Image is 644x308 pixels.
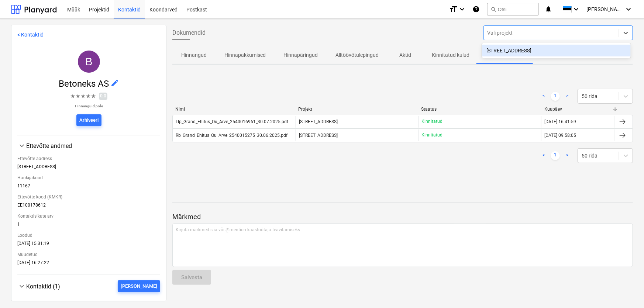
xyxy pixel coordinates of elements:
[59,79,110,89] span: Betoneks AS
[482,45,631,56] div: [STREET_ADDRESS]
[17,32,44,38] a: < Kontaktid
[490,6,496,12] span: search
[70,104,107,108] p: Hinnanguid pole
[224,51,266,59] p: Hinnapakkumised
[75,92,80,101] span: ★
[121,282,157,291] div: [PERSON_NAME]
[472,5,480,14] i: Abikeskus
[299,107,416,112] div: Projekt
[176,133,287,138] div: Rb_Grand_Ehitus_Ou_Arve_2540015275_30.06.2025.pdf
[487,3,539,15] button: Otsi
[283,51,318,59] p: Hinnapäringud
[421,107,538,112] div: Staatus
[17,141,160,150] div: Ettevõtte andmed
[26,142,160,149] div: Ettevõtte andmed
[17,203,160,211] div: EE100178612
[482,45,631,56] div: Narva mnt 120
[544,107,612,112] div: Kuupäev
[17,249,160,260] div: Muudetud
[17,191,160,203] div: Ettevõtte kood (KMKR)
[335,51,379,59] p: Alltöövõtulepingud
[181,51,207,59] p: Hinnangud
[79,116,99,125] div: Arhiveeri
[17,183,160,191] div: 11167
[607,273,644,308] iframe: Chat Widget
[299,133,338,138] span: Narva mnt 120
[118,280,160,292] button: [PERSON_NAME]
[539,151,548,160] a: Previous page
[78,51,100,73] div: Betoneks
[76,114,101,126] button: Arhiveeri
[572,5,581,14] i: keyboard_arrow_down
[110,79,119,87] span: edit
[17,141,26,150] span: keyboard_arrow_down
[70,92,75,101] span: ★
[85,55,93,68] span: B
[172,28,206,37] span: Dokumendid
[17,282,26,291] span: keyboard_arrow_down
[26,283,60,290] span: Kontaktid (1)
[17,230,160,241] div: Loodud
[563,151,572,160] a: Next page
[17,280,160,292] div: Kontaktid (1)[PERSON_NAME]
[544,119,576,124] div: [DATE] 16:41:59
[17,222,160,230] div: 1
[539,92,548,101] a: Previous page
[91,92,96,101] span: ★
[17,164,160,172] div: [STREET_ADDRESS]
[175,107,292,112] div: Nimi
[17,153,160,164] div: Ettevõtte aadress
[551,92,560,101] a: Page 1 is your current page
[17,150,160,268] div: Ettevõtte andmed
[99,93,107,100] span: 0,0
[421,132,442,138] p: Kinnitatud
[458,5,466,14] i: keyboard_arrow_down
[176,119,288,124] div: Llp_Grand_Ehitus_Ou_Arve_2540016961_30.07.2025.pdf
[586,6,623,12] span: [PERSON_NAME]
[449,5,458,14] i: format_size
[172,212,633,221] p: Märkmed
[299,119,338,124] span: Narva mnt 120
[544,133,576,138] div: [DATE] 09:58:05
[396,51,414,59] p: Aktid
[624,5,633,14] i: keyboard_arrow_down
[432,51,469,59] p: Kinnitatud kulud
[545,5,552,14] i: notifications
[80,92,86,101] span: ★
[551,151,560,160] a: Page 1 is your current page
[17,260,160,268] div: [DATE] 16:27:22
[421,118,442,125] p: Kinnitatud
[17,211,160,222] div: Kontaktisikute arv
[17,241,160,249] div: [DATE] 15:31:19
[563,92,572,101] a: Next page
[86,92,91,101] span: ★
[17,172,160,183] div: Hankijakood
